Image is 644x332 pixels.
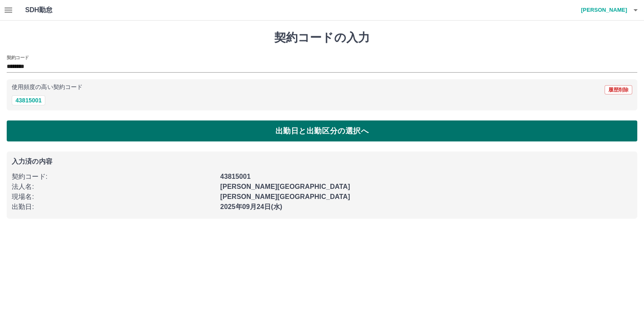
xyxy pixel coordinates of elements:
p: 出勤日 : [12,202,215,212]
p: 入力済の内容 [12,158,632,165]
button: 43815001 [12,95,45,105]
p: 契約コード : [12,172,215,182]
button: 出勤日と出勤区分の選択へ [7,120,637,141]
b: [PERSON_NAME][GEOGRAPHIC_DATA] [220,183,350,190]
p: 現場名 : [12,192,215,202]
h2: 契約コード [7,54,29,61]
b: 2025年09月24日(水) [220,203,282,210]
p: 法人名 : [12,182,215,192]
b: [PERSON_NAME][GEOGRAPHIC_DATA] [220,193,350,200]
button: 履歴削除 [605,85,632,94]
b: 43815001 [220,173,250,180]
p: 使用頻度の高い契約コード [12,84,83,90]
h1: 契約コードの入力 [7,31,637,45]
